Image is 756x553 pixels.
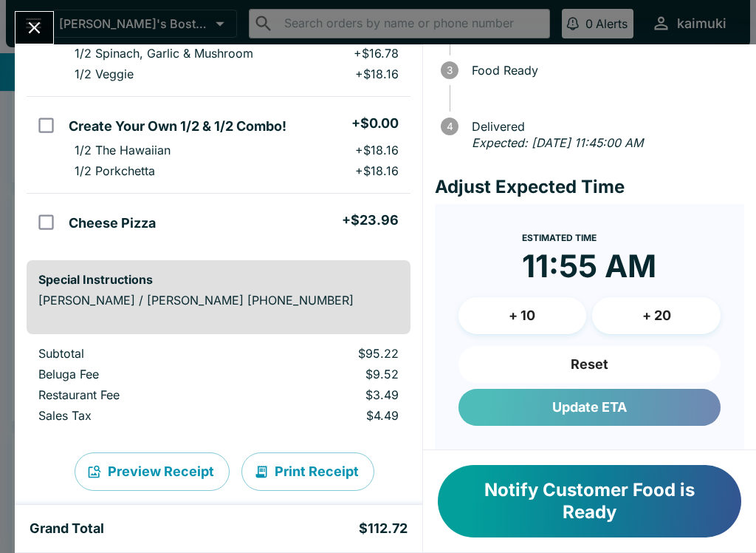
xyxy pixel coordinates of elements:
[438,465,741,537] button: Notify Customer Food is Ready
[592,297,721,334] button: + 20
[38,387,230,402] p: Restaurant Fee
[464,120,744,133] span: Delivered
[435,176,744,198] h4: Adjust Expected Time
[75,163,155,178] p: 1/2 Porkchetta
[38,272,399,287] h6: Special Instructions
[458,346,721,383] button: Reset
[458,297,587,334] button: + 10
[75,67,134,81] p: 1/2 Veggie
[351,115,399,132] h5: + $0.00
[458,389,721,426] button: Update ETA
[38,293,399,308] p: [PERSON_NAME] / [PERSON_NAME] [PHONE_NUMBER]
[355,67,399,81] p: + $18.16
[472,135,643,150] em: Expected: [DATE] 11:45:00 AM
[359,520,408,537] h5: $112.72
[241,452,374,491] button: Print Receipt
[75,46,253,61] p: 1/2 Spinach, Garlic & Mushroom
[522,232,597,243] span: Estimated Time
[522,247,656,285] time: 11:55 AM
[38,408,230,423] p: Sales Tax
[30,520,104,537] h5: Grand Total
[446,121,453,132] text: 4
[38,346,230,361] p: Subtotal
[253,387,398,402] p: $3.49
[342,211,399,229] h5: + $23.96
[354,46,399,61] p: + $16.78
[253,346,398,361] p: $95.22
[38,367,230,381] p: Beluga Fee
[16,12,53,44] button: Close
[464,64,744,77] span: Food Ready
[75,143,171,157] p: 1/2 The Hawaiian
[27,346,410,429] table: orders table
[69,214,156,232] h5: Cheese Pizza
[253,408,398,423] p: $4.49
[75,452,230,491] button: Preview Receipt
[253,367,398,381] p: $9.52
[447,64,453,76] text: 3
[69,118,286,135] h5: Create Your Own 1/2 & 1/2 Combo!
[355,143,399,157] p: + $18.16
[355,163,399,178] p: + $18.16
